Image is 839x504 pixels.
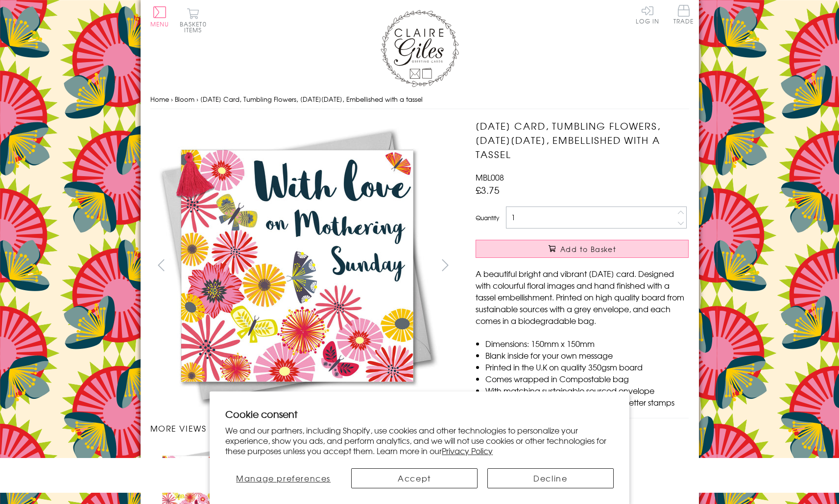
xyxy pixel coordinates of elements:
span: › [196,94,198,104]
span: › [171,94,173,104]
button: Menu [150,6,169,27]
button: Decline [487,468,614,488]
li: Dimensions: 150mm x 150mm [485,338,689,349]
a: Bloom [175,94,194,104]
span: [DATE] Card, Tumbling Flowers, [DATE][DATE], Embellished with a tassel [200,94,423,104]
li: With matching sustainable sourced envelope [485,385,689,396]
a: Trade [673,5,694,26]
img: Mother's Day Card, Tumbling Flowers, Mothering Sunday, Embellished with a tassel [150,119,444,412]
h2: Cookie consent [225,407,614,421]
button: next [434,254,456,276]
span: Menu [150,20,169,28]
li: Comes wrapped in Compostable bag [485,373,689,385]
h1: [DATE] Card, Tumbling Flowers, [DATE][DATE], Embellished with a tassel [476,119,689,161]
img: Claire Giles Greetings Cards [381,10,459,87]
li: Printed in the U.K on quality 350gsm board [485,361,689,373]
a: Privacy Policy [442,445,493,457]
h3: More views [150,422,456,434]
img: Mother's Day Card, Tumbling Flowers, Mothering Sunday, Embellished with a tassel [456,119,750,412]
span: MBL008 [476,171,504,183]
span: Trade [673,5,694,24]
button: Accept [351,468,478,488]
p: A beautiful bright and vibrant [DATE] card. Designed with colourful floral images and hand finish... [476,268,689,326]
nav: breadcrumbs [150,90,689,110]
span: Manage preferences [236,472,331,484]
button: Manage preferences [225,468,341,488]
span: Add to Basket [560,244,616,254]
span: 0 items [184,20,207,34]
label: Quantity [476,213,499,222]
a: Home [150,94,169,104]
button: prev [150,254,172,276]
button: Add to Basket [476,240,689,258]
span: £3.75 [476,183,500,197]
p: We and our partners, including Shopify, use cookies and other technologies to personalize your ex... [225,425,614,456]
button: Basket0 items [180,8,207,33]
li: Blank inside for your own message [485,349,689,361]
a: Log In [636,5,659,24]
